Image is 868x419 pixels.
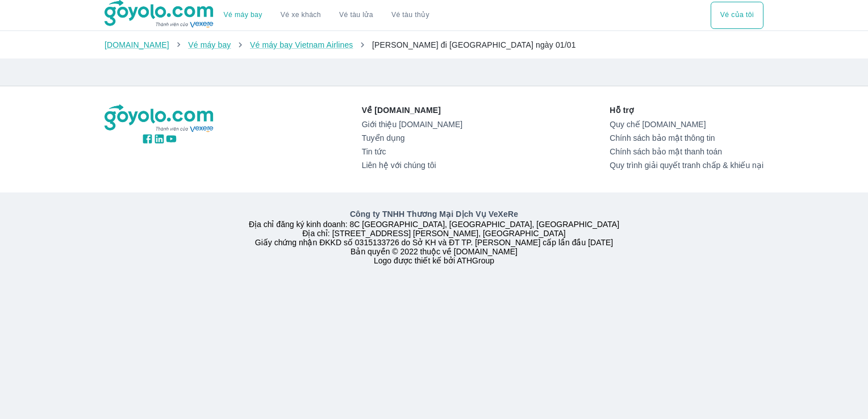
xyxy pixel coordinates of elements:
[610,161,763,170] a: Quy trình giải quyết tranh chấp & khiếu nại
[711,2,763,29] button: Vé của tôi
[711,2,763,29] div: choose transportation mode
[105,40,169,49] a: [DOMAIN_NAME]
[188,40,231,49] a: Vé máy bay
[250,40,353,49] a: Vé máy bay Vietnam Airlines
[105,104,215,133] img: logo
[362,120,462,129] a: Giới thiệu [DOMAIN_NAME]
[362,147,462,156] a: Tin tức
[610,104,763,116] p: Hỗ trợ
[105,39,763,51] nav: breadcrumb
[362,133,462,143] a: Tuyển dụng
[107,208,761,220] p: Công ty TNHH Thương Mại Dịch Vụ VeXeRe
[98,208,770,265] div: Địa chỉ đăng ký kinh doanh: 8C [GEOGRAPHIC_DATA], [GEOGRAPHIC_DATA], [GEOGRAPHIC_DATA] Địa chỉ: [...
[362,104,462,116] p: Về [DOMAIN_NAME]
[610,133,763,143] a: Chính sách bảo mật thông tin
[281,11,321,19] a: Vé xe khách
[330,2,382,29] a: Vé tàu lửa
[382,2,439,29] button: Vé tàu thủy
[610,147,763,156] a: Chính sách bảo mật thanh toán
[362,161,462,170] a: Liên hệ với chúng tôi
[610,120,763,129] a: Quy chế [DOMAIN_NAME]
[215,2,439,29] div: choose transportation mode
[372,40,576,49] span: [PERSON_NAME] đi [GEOGRAPHIC_DATA] ngày 01/01
[224,11,262,19] a: Vé máy bay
